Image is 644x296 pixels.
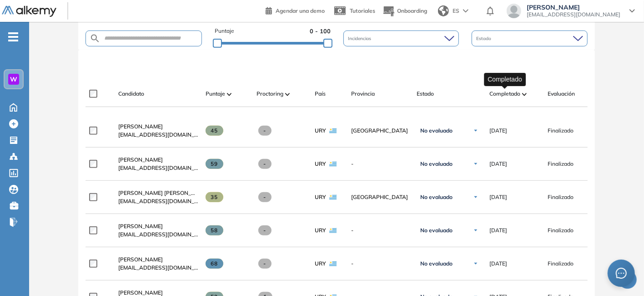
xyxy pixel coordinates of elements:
[476,35,493,42] span: Estado
[329,228,337,233] img: URY
[315,127,326,135] span: URY
[276,7,325,14] span: Agendar una demo
[118,122,198,131] a: [PERSON_NAME]
[350,7,375,14] span: Tutoriales
[257,90,283,98] span: Proctoring
[351,127,409,135] span: [GEOGRAPHIC_DATA]
[351,260,409,268] span: -
[118,90,144,98] span: Candidato
[351,90,375,98] span: Provincia
[310,27,331,36] span: 0 - 100
[489,260,507,268] span: [DATE]
[351,226,409,235] span: -
[118,156,163,163] span: [PERSON_NAME]
[420,127,453,134] span: No evaluado
[473,128,478,133] img: Ícono de flecha
[285,93,290,96] img: [missing "en.ARROW_ALT" translation]
[215,27,234,36] span: Puntaje
[315,226,326,235] span: URY
[343,31,459,46] div: Incidencias
[522,93,527,96] img: [missing "en.ARROW_ALT" translation]
[548,226,574,235] span: Finalizado
[527,11,620,18] span: [EMAIL_ADDRESS][DOMAIN_NAME]
[258,126,272,136] span: -
[329,161,337,167] img: URY
[258,159,272,169] span: -
[227,93,231,96] img: [missing "en.ARROW_ALT" translation]
[548,193,574,201] span: Finalizado
[473,161,478,167] img: Ícono de flecha
[206,90,225,98] span: Puntaje
[118,164,198,172] span: [EMAIL_ADDRESS][DOMAIN_NAME]
[348,35,373,42] span: Incidencias
[315,193,326,201] span: URY
[453,7,459,15] span: ES
[258,225,272,235] span: -
[206,126,223,136] span: 45
[438,5,449,16] img: world
[206,225,223,235] span: 58
[8,36,18,38] i: -
[118,156,198,164] a: [PERSON_NAME]
[315,160,326,168] span: URY
[118,256,163,263] span: [PERSON_NAME]
[329,194,337,200] img: URY
[118,189,198,197] a: [PERSON_NAME] [PERSON_NAME]
[118,255,198,264] a: [PERSON_NAME]
[473,261,478,266] img: Ícono de flecha
[463,9,468,13] img: arrow
[315,260,326,268] span: URY
[118,189,209,196] span: [PERSON_NAME] [PERSON_NAME]
[118,197,198,205] span: [EMAIL_ADDRESS][DOMAIN_NAME]
[548,260,574,268] span: Finalizado
[548,90,575,98] span: Evaluación
[206,159,223,169] span: 59
[329,261,337,266] img: URY
[351,160,409,168] span: -
[548,160,574,168] span: Finalizado
[420,260,453,267] span: No evaluado
[258,259,272,269] span: -
[315,90,326,98] span: País
[382,1,427,21] button: Onboarding
[484,73,526,86] div: Completado
[206,259,223,269] span: 68
[118,222,198,230] a: [PERSON_NAME]
[118,264,198,272] span: [EMAIL_ADDRESS][DOMAIN_NAME]
[420,194,453,201] span: No evaluado
[351,193,409,201] span: [GEOGRAPHIC_DATA]
[118,223,163,230] span: [PERSON_NAME]
[118,230,198,239] span: [EMAIL_ADDRESS][DOMAIN_NAME]
[417,90,434,98] span: Estado
[420,160,453,168] span: No evaluado
[489,160,507,168] span: [DATE]
[616,268,627,279] span: message
[472,31,588,46] div: Estado
[266,5,325,15] a: Agendar una demo
[206,192,223,202] span: 35
[118,289,163,296] span: [PERSON_NAME]
[397,7,427,14] span: Onboarding
[420,227,453,234] span: No evaluado
[489,193,507,201] span: [DATE]
[2,6,56,17] img: Logo
[118,123,163,130] span: [PERSON_NAME]
[10,76,17,83] span: W
[489,127,507,135] span: [DATE]
[90,33,101,44] img: SEARCH_ALT
[489,90,520,98] span: Completado
[473,194,478,200] img: Ícono de flecha
[329,128,337,133] img: URY
[473,228,478,233] img: Ícono de flecha
[527,4,620,11] span: [PERSON_NAME]
[489,226,507,235] span: [DATE]
[118,131,198,139] span: [EMAIL_ADDRESS][DOMAIN_NAME]
[548,127,574,135] span: Finalizado
[258,192,272,202] span: -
